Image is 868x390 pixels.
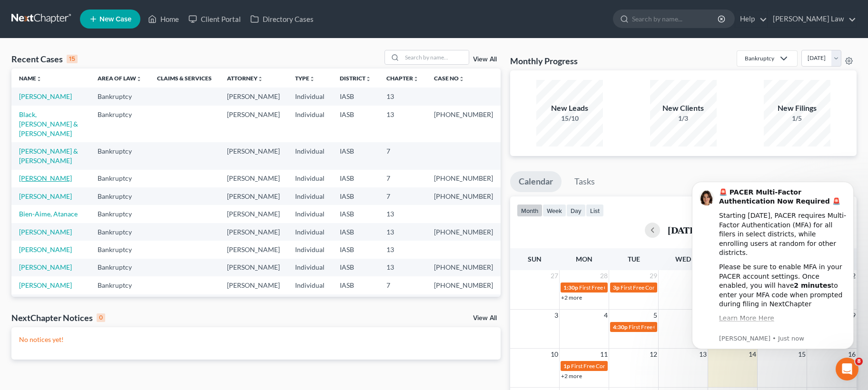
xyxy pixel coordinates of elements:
[90,276,149,294] td: Bankruptcy
[287,142,332,169] td: Individual
[332,276,379,294] td: IASB
[19,75,42,82] a: Nameunfold_more
[309,76,315,82] i: unfold_more
[563,284,578,291] span: 1:30p
[19,335,493,344] p: No notices yet!
[426,106,501,142] td: [PHONE_NUMBER]
[365,76,371,82] i: unfold_more
[745,54,774,62] div: Bankruptcy
[550,270,559,282] span: 27
[90,241,149,258] td: Bankruptcy
[332,259,379,276] td: IASB
[332,241,379,258] td: IASB
[219,205,287,223] td: [PERSON_NAME]
[576,255,592,263] span: Mon
[287,170,332,187] td: Individual
[340,75,371,82] a: Districtunfold_more
[99,16,131,23] span: New Case
[379,241,426,258] td: 13
[561,372,582,380] a: +2 more
[542,204,566,217] button: week
[295,75,315,82] a: Typeunfold_more
[97,313,105,322] div: 0
[67,55,78,63] div: 15
[90,170,149,187] td: Bankruptcy
[219,223,287,241] td: [PERSON_NAME]
[149,68,219,88] th: Claims & Services
[219,187,287,205] td: [PERSON_NAME]
[426,187,501,205] td: [PHONE_NUMBER]
[90,88,149,105] td: Bankruptcy
[287,88,332,105] td: Individual
[603,310,609,321] span: 4
[379,276,426,294] td: 7
[379,205,426,223] td: 13
[566,204,586,217] button: day
[287,106,332,142] td: Individual
[621,284,747,291] span: First Free Consultation Invite for [PERSON_NAME]
[219,88,287,105] td: [PERSON_NAME]
[136,76,142,82] i: unfold_more
[426,223,501,241] td: [PHONE_NUMBER]
[287,223,332,241] td: Individual
[629,323,755,331] span: First Free Consultation Invite for [PERSON_NAME]
[287,205,332,223] td: Individual
[613,284,620,291] span: 3p
[143,10,184,28] a: Home
[90,142,149,169] td: Bankruptcy
[90,106,149,142] td: Bankruptcy
[379,187,426,205] td: 7
[219,241,287,258] td: [PERSON_NAME]
[332,88,379,105] td: IASB
[332,294,379,312] td: IASB
[550,349,559,360] span: 10
[764,114,830,123] div: 1/5
[459,76,464,82] i: unfold_more
[332,205,379,223] td: IASB
[628,255,640,263] span: Tue
[649,349,658,360] span: 12
[855,358,863,365] span: 8
[90,223,149,241] td: Bankruptcy
[553,310,559,321] span: 3
[332,106,379,142] td: IASB
[219,276,287,294] td: [PERSON_NAME]
[536,103,603,114] div: New Leads
[19,192,72,200] a: [PERSON_NAME]
[219,170,287,187] td: [PERSON_NAME]
[219,259,287,276] td: [PERSON_NAME]
[379,170,426,187] td: 7
[668,225,699,235] h2: [DATE]
[426,259,501,276] td: [PHONE_NUMBER]
[19,245,72,253] a: [PERSON_NAME]
[287,259,332,276] td: Individual
[599,349,609,360] span: 11
[287,276,332,294] td: Individual
[287,187,332,205] td: Individual
[19,174,72,182] a: [PERSON_NAME]
[332,170,379,187] td: IASB
[473,56,497,63] a: View All
[332,187,379,205] td: IASB
[19,210,78,218] a: Bien-Aime, Atanace
[90,187,149,205] td: Bankruptcy
[426,276,501,294] td: [PHONE_NUMBER]
[426,294,501,312] td: [PHONE_NUMBER]
[246,10,318,28] a: Directory Cases
[649,270,658,282] span: 29
[510,171,562,192] a: Calendar
[473,315,497,322] a: View All
[184,10,246,28] a: Client Portal
[11,53,78,65] div: Recent Cases
[287,294,332,312] td: Individual
[566,171,603,192] a: Tasks
[19,281,72,289] a: [PERSON_NAME]
[90,294,149,312] td: Bankruptcy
